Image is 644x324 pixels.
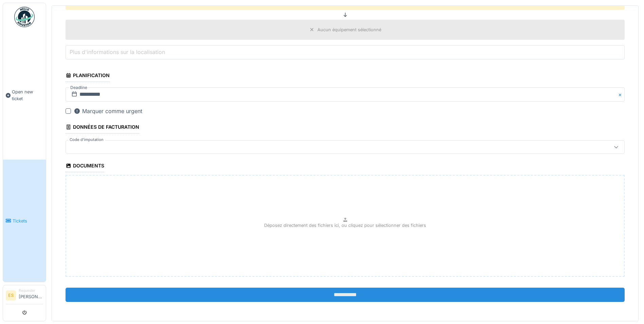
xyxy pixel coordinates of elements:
[68,48,166,56] label: Plus d'informations sur la localisation
[14,7,35,27] img: Badge_color-CXgf-gQk.svg
[6,290,16,301] li: ES
[617,87,625,102] button: Close
[70,84,88,91] label: Deadline
[12,89,43,102] span: Open new ticket
[13,218,43,224] span: Tickets
[68,137,105,143] label: Code d'imputation
[3,160,46,282] a: Tickets
[19,288,43,293] div: Requester
[74,107,142,115] div: Marquer comme urgent
[66,122,139,133] div: Données de facturation
[3,31,46,160] a: Open new ticket
[19,288,43,303] li: [PERSON_NAME]
[6,288,43,304] a: ES Requester[PERSON_NAME]
[66,70,110,82] div: Planification
[317,26,381,33] div: Aucun équipement sélectionné
[264,222,426,229] p: Déposez directement des fichiers ici, ou cliquez pour sélectionner des fichiers
[66,161,104,172] div: Documents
